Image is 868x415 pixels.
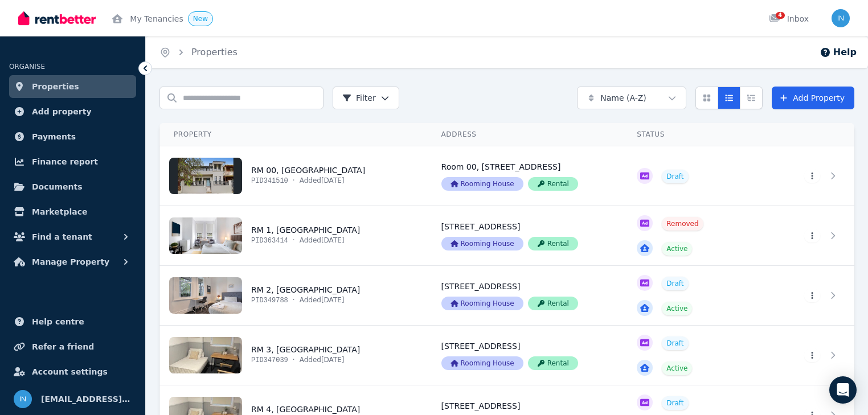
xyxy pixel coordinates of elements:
th: Status [623,123,778,146]
a: Marketplace [9,200,136,223]
span: Marketplace [32,205,87,219]
a: View details for RM 3, 4 Park Parade [160,326,428,385]
button: More options [804,348,820,362]
button: Filter [333,87,399,109]
a: View details for RM 2, 4 Park Parade [160,266,428,325]
button: Manage Property [9,250,136,273]
span: Finance report [32,155,98,169]
button: More options [804,169,820,183]
a: Payments [9,125,136,148]
a: Add property [9,100,136,123]
a: View details for RM 3, 4 Park Parade [778,326,854,385]
div: Open Intercom Messenger [829,376,857,404]
a: View details for RM 00, 4 Park Parade [778,146,854,206]
span: Help centre [32,315,84,328]
a: View details for RM 00, 4 Park Parade [428,146,624,206]
button: Card view [695,87,718,109]
a: Add Property [772,87,854,109]
a: View details for RM 3, 4 Park Parade [623,326,778,385]
div: View options [695,87,763,109]
a: View details for RM 1, 4 Park Parade [160,206,428,265]
a: View details for RM 3, 4 Park Parade [428,326,624,385]
span: [EMAIL_ADDRESS][DOMAIN_NAME] [41,392,132,406]
img: info@museliving.com.au [832,9,850,27]
button: Help [820,46,857,59]
a: View details for RM 2, 4 Park Parade [623,266,778,325]
button: More options [804,289,820,302]
span: New [193,15,208,23]
a: View details for RM 1, 4 Park Parade [623,206,778,265]
a: View details for RM 1, 4 Park Parade [428,206,624,265]
img: RentBetter [18,10,96,27]
a: View details for RM 1, 4 Park Parade [778,206,854,265]
th: Property [160,123,428,146]
button: More options [804,229,820,243]
div: Inbox [769,13,809,24]
a: Account settings [9,360,136,383]
a: View details for RM 00, 4 Park Parade [160,146,428,206]
a: View details for RM 2, 4 Park Parade [428,266,624,325]
nav: Breadcrumb [146,36,251,68]
span: 4 [776,12,785,19]
span: Properties [32,80,79,93]
button: Expanded list view [740,87,763,109]
span: Documents [32,180,83,194]
a: Documents [9,175,136,198]
button: Name (A-Z) [577,87,686,109]
a: Properties [9,75,136,98]
span: Filter [342,92,376,104]
th: Address [428,123,624,146]
span: Manage Property [32,255,109,269]
a: View details for RM 2, 4 Park Parade [778,266,854,325]
a: View details for RM 00, 4 Park Parade [623,146,778,206]
a: Finance report [9,150,136,173]
span: Refer a friend [32,340,94,354]
span: Account settings [32,365,108,379]
span: Find a tenant [32,230,92,244]
a: Refer a friend [9,335,136,358]
button: Find a tenant [9,225,136,248]
a: Properties [191,47,238,57]
span: Add property [32,105,92,118]
span: Name (A-Z) [600,92,646,104]
button: Compact list view [718,87,740,109]
a: Help centre [9,310,136,333]
span: ORGANISE [9,63,45,71]
img: info@museliving.com.au [14,390,32,408]
span: Payments [32,130,76,143]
